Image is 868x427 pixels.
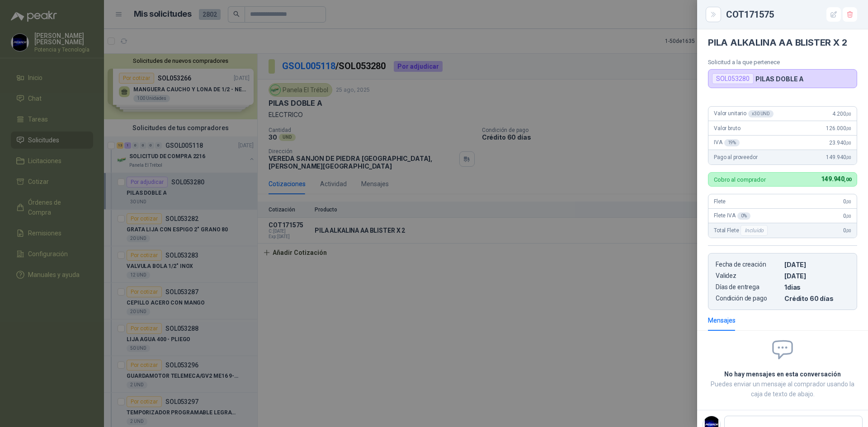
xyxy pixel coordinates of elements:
[846,155,851,160] span: ,00
[826,154,851,160] span: 149.940
[716,272,781,280] p: Validez
[724,139,740,146] div: 19 %
[741,225,768,236] div: Incluido
[712,73,754,84] div: SOL053280
[829,140,851,146] span: 23.940
[846,228,851,233] span: ,00
[784,261,849,268] p: [DATE]
[784,272,849,280] p: [DATE]
[714,225,769,236] span: Total Flete
[714,198,726,205] span: Flete
[737,212,750,220] div: 0 %
[714,154,758,160] span: Pago al proveedor
[846,214,851,219] span: ,00
[748,110,774,117] div: x 30 UND
[843,198,851,205] span: 0
[716,283,781,291] p: Días de entrega
[708,9,719,20] button: Close
[708,37,857,48] h4: PILA ALKALINA AA BLISTER X 2
[708,379,857,399] p: Puedes enviar un mensaje al comprador usando la caja de texto de abajo.
[716,295,781,302] p: Condición de pago
[708,369,857,379] h2: No hay mensajes en esta conversación
[784,295,849,302] p: Crédito 60 días
[846,126,851,131] span: ,00
[832,111,851,117] span: 4.200
[755,75,804,83] p: PILAS DOBLE A
[846,199,851,204] span: ,00
[716,261,781,268] p: Fecha de creación
[714,110,774,117] span: Valor unitario
[708,59,857,66] p: Solicitud a la que pertenece
[821,175,851,183] span: 149.940
[726,7,857,22] div: COT171575
[843,227,851,234] span: 0
[708,315,736,325] div: Mensajes
[843,213,851,219] span: 0
[714,139,740,146] span: IVA
[784,283,849,291] p: 1 dias
[826,125,851,131] span: 126.000
[714,177,766,183] p: Cobro al comprador
[714,212,750,220] span: Flete IVA
[846,112,851,117] span: ,00
[844,177,851,183] span: ,00
[714,125,740,131] span: Valor bruto
[846,141,851,145] span: ,00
